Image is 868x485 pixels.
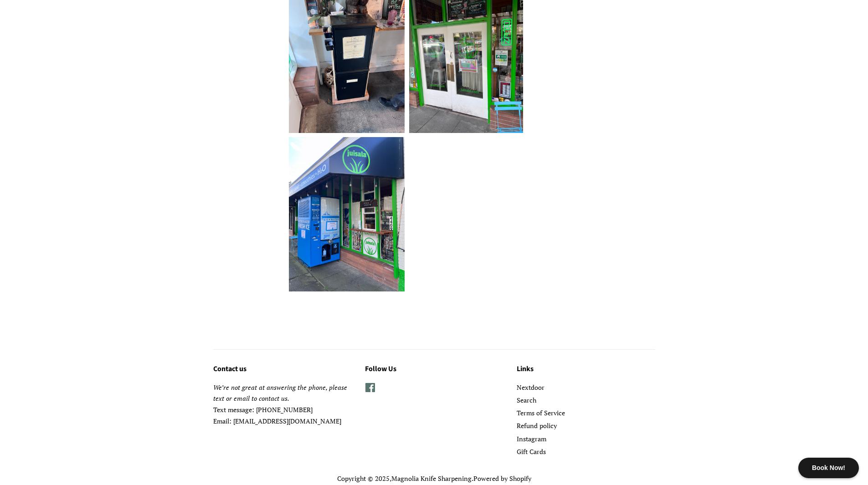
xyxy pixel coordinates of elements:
a: Terms of Service [517,408,565,417]
h3: Follow Us [365,363,503,375]
a: Magnolia Knife Sharpening [391,474,472,483]
a: Gift Cards [517,447,546,456]
h3: Contact us [213,363,351,375]
h3: Links [517,363,655,375]
p: Copyright © 2025, . [213,473,655,485]
a: Powered by Shopify [473,474,531,483]
a: Search [517,396,536,404]
em: We’re not great at answering the phone, please text or email to contact us. [213,383,347,403]
div: Book Now! [798,458,859,478]
a: Nextdoor [517,383,544,392]
a: Refund policy [517,421,557,430]
p: Text message: [PHONE_NUMBER] Email: [EMAIL_ADDRESS][DOMAIN_NAME] [213,382,351,427]
a: Instagram [517,434,546,443]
